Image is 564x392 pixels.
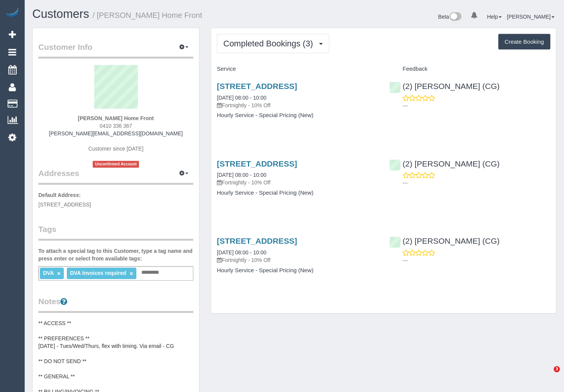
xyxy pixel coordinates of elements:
label: Default Address: [38,191,81,199]
h4: Service [217,66,378,72]
p: --- [403,102,550,110]
span: 0410 336 367 [100,123,132,129]
a: [DATE] 08:00 - 10:00 [217,95,266,101]
p: Fortnightly - 10% Off [217,179,378,186]
h4: Hourly Service - Special Pricing (New) [217,267,378,274]
span: 3 [554,366,560,372]
a: [STREET_ADDRESS] [217,236,297,245]
iframe: Intercom live chat [538,366,556,384]
small: / [PERSON_NAME] Home Front [93,11,202,19]
legend: Notes [38,296,193,313]
a: (2) [PERSON_NAME] (CG) [389,159,500,168]
span: DVA Invoices required [70,270,126,276]
a: [PERSON_NAME][EMAIL_ADDRESS][DOMAIN_NAME] [49,130,183,136]
legend: Customer Info [38,41,193,59]
span: Unconfirmed Account [93,161,139,167]
a: (2) [PERSON_NAME] (CG) [389,82,500,90]
h4: Hourly Service - Special Pricing (New) [217,112,378,119]
span: Completed Bookings (3) [223,39,317,48]
p: Fortnightly - 10% Off [217,256,378,264]
a: Customers [32,7,89,21]
h4: Hourly Service - Special Pricing (New) [217,190,378,196]
label: To attach a special tag to this Customer, type a tag name and press enter or select from availabl... [38,247,193,262]
legend: Tags [38,224,193,241]
a: Beta [438,14,462,20]
img: Automaid Logo [5,8,20,18]
button: Create Booking [498,34,550,50]
a: × [57,270,60,277]
a: × [130,270,133,277]
button: Completed Bookings (3) [217,34,329,53]
a: [STREET_ADDRESS] [217,82,297,90]
a: [STREET_ADDRESS] [217,159,297,168]
strong: [PERSON_NAME] Home Front [78,115,154,121]
img: New interface [449,12,461,22]
span: DVA [43,270,54,276]
span: [STREET_ADDRESS] [38,202,91,208]
h4: Feedback [389,66,550,72]
p: --- [403,179,550,187]
span: Customer since [DATE] [88,146,143,152]
p: Fortnightly - 10% Off [217,102,378,109]
a: [DATE] 08:00 - 10:00 [217,172,266,178]
p: --- [403,257,550,264]
a: [PERSON_NAME] [507,14,555,20]
a: (2) [PERSON_NAME] (CG) [389,236,500,245]
a: Help [487,14,502,20]
a: [DATE] 08:00 - 10:00 [217,249,266,256]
